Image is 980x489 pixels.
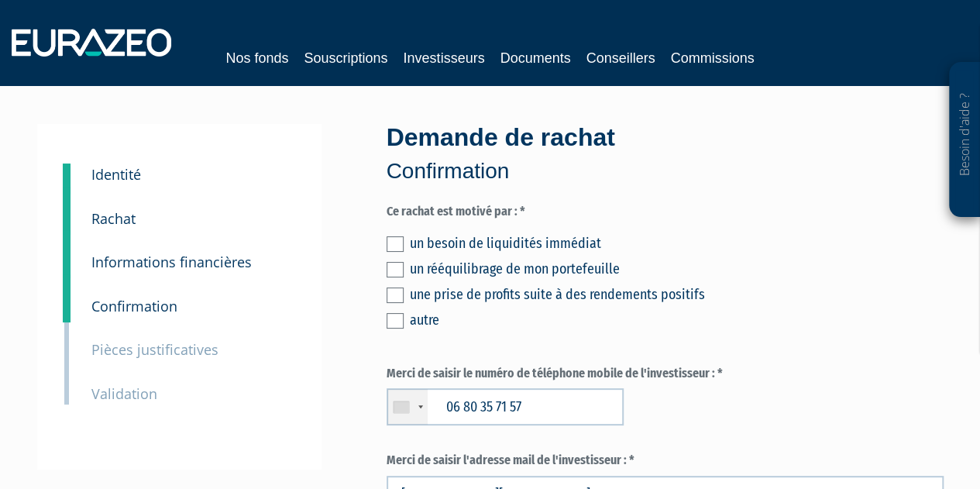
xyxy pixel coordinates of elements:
[387,156,944,187] p: Confirmation
[387,120,944,187] div: Demande de rachat
[410,309,944,331] div: autre
[63,164,70,195] a: 1
[403,47,484,69] a: Investisseurs
[91,209,136,228] small: Rachat
[387,203,944,221] label: Ce rachat est motivé par : *
[12,29,171,57] img: 1732889491-logotype_eurazeo_blanc_rvb.png
[225,47,288,69] a: Nos fonds
[91,165,141,184] small: Identité
[63,274,70,322] a: 3
[91,253,252,271] small: Informations financières
[956,71,974,210] p: Besoin d'aide ?
[91,297,177,315] small: Confirmation
[91,340,218,359] small: Pièces justificatives
[387,365,944,383] label: Merci de saisir le numéro de téléphone mobile de l'investisseur : *
[410,284,944,305] div: une prise de profits suite à des rendements positifs
[387,452,944,470] label: Merci de saisir l'adresse mail de l'investisseur : *
[500,47,571,69] a: Documents
[304,47,387,69] a: Souscriptions
[671,47,755,69] a: Commissions
[410,232,944,254] div: un besoin de liquidités immédiat
[91,384,157,403] small: Validation
[63,187,70,235] a: 2
[63,230,70,278] a: 3
[410,258,944,280] div: un rééquilibrage de mon portefeuille
[586,47,655,69] a: Conseillers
